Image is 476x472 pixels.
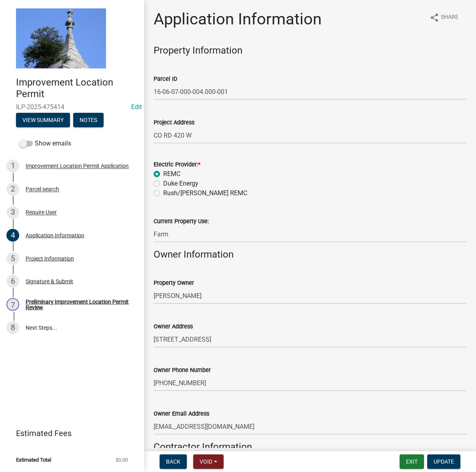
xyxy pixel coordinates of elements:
[16,77,138,100] h4: Improvement Location Permit
[6,425,131,441] a: Estimated Fees
[154,324,193,330] label: Owner Address
[441,13,458,22] span: Share
[154,441,466,453] h4: Contractor Information
[154,280,194,286] label: Property Owner
[26,232,84,238] div: Application Information
[154,10,322,29] h1: Application Information
[193,454,224,469] button: Void
[163,188,247,198] label: Rush/[PERSON_NAME] REMC
[19,139,71,148] label: Show emails
[154,120,194,126] label: Project Address
[73,117,104,124] wm-modal-confirm: Notes
[423,10,465,25] button: shareShare
[16,457,51,462] span: Estimated Total
[26,278,73,284] div: Signature & Submit
[6,160,19,172] div: 1
[154,45,466,56] h4: Property Information
[166,458,180,465] span: Back
[6,206,19,219] div: 3
[131,103,142,111] wm-modal-confirm: Edit Application Number
[16,117,70,124] wm-modal-confirm: Summary
[6,321,19,334] div: 8
[200,458,212,465] span: Void
[26,299,131,310] div: Preliminary Improvement Location Permit Review
[116,457,128,462] span: $0.00
[73,113,104,127] button: Notes
[6,252,19,265] div: 5
[163,179,198,188] label: Duke Energy
[6,275,19,288] div: 6
[6,183,19,196] div: 2
[131,103,142,111] a: Edit
[434,458,454,465] span: Update
[16,103,128,111] span: ILP-2025-475414
[154,249,466,260] h4: Owner Information
[154,162,200,168] label: Electric Provider:
[16,113,70,127] button: View Summary
[160,454,187,469] button: Back
[6,298,19,311] div: 7
[16,8,106,68] img: Decatur County, Indiana
[26,256,74,261] div: Project Information
[26,163,129,169] div: Improvement Location Permit Application
[154,219,209,224] label: Current Property Use:
[154,368,211,373] label: Owner Phone Number
[6,229,19,242] div: 4
[26,186,59,192] div: Parcel search
[163,169,180,179] label: REMC
[154,76,177,82] label: Parcel ID
[154,411,209,417] label: Owner Email Address
[400,454,424,469] button: Exit
[430,13,439,22] i: share
[26,210,57,215] div: Require User
[427,454,460,469] button: Update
